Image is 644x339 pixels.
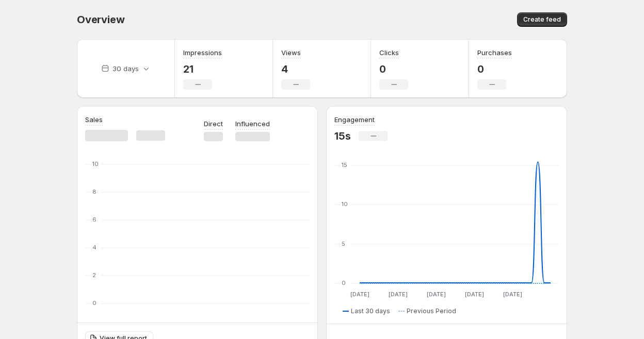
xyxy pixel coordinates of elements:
[204,118,223,129] p: Direct
[85,114,103,125] h3: Sales
[350,291,369,298] text: [DATE]
[465,291,484,298] text: [DATE]
[351,307,390,315] span: Last 30 days
[92,216,96,223] text: 6
[92,272,96,279] text: 2
[477,63,512,75] p: 0
[342,200,348,208] text: 10
[427,291,446,298] text: [DATE]
[281,47,301,58] h3: Views
[407,307,456,315] span: Previous Period
[379,47,399,58] h3: Clicks
[112,63,139,74] p: 30 days
[183,47,222,58] h3: Impressions
[477,47,512,58] h3: Purchases
[342,240,345,247] text: 5
[342,279,346,286] text: 0
[334,130,350,142] p: 15s
[523,15,561,24] span: Create feed
[334,114,375,125] h3: Engagement
[281,63,310,75] p: 4
[342,161,347,168] text: 15
[92,299,96,307] text: 0
[77,13,124,26] span: Overview
[92,244,96,251] text: 4
[92,188,96,195] text: 8
[183,63,222,75] p: 21
[517,12,567,27] button: Create feed
[389,291,408,298] text: [DATE]
[503,291,522,298] text: [DATE]
[235,118,270,129] p: Influenced
[379,63,408,75] p: 0
[92,160,99,167] text: 10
